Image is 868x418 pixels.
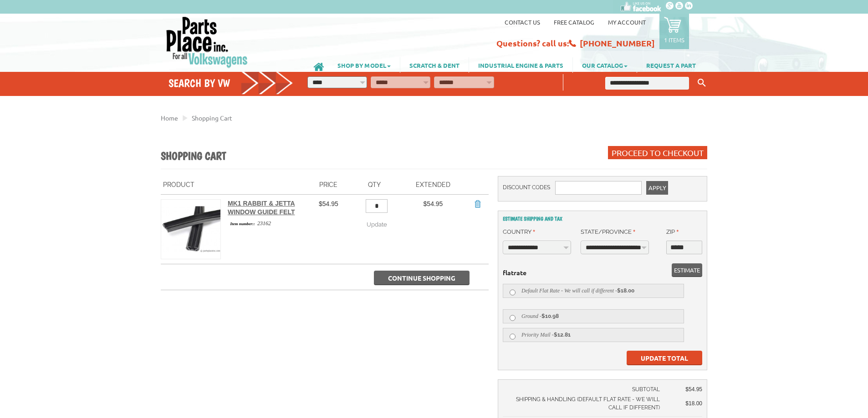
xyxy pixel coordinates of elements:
[473,199,482,208] a: Remove Item
[674,263,700,277] span: Estimate
[608,146,707,159] button: Proceed to Checkout
[503,384,664,394] td: Subtotal
[400,57,469,73] a: SCRATCH & DENT
[685,386,702,393] span: $54.95
[503,328,684,342] label: Priority Mail -
[573,57,637,73] a: OUR CATALOG
[503,216,702,222] h2: Estimate Shipping and Tax
[666,227,679,237] label: Zip
[367,221,387,228] span: Update
[617,287,634,294] span: $18.00
[695,76,709,91] button: Keyword Search
[165,16,249,68] img: Parts Place Inc!
[685,400,702,407] span: $18.00
[228,221,257,227] span: Item number::
[627,351,702,365] button: Update Total
[672,263,702,277] button: Estimate
[664,36,684,44] p: 1 items
[646,181,668,195] button: Apply
[374,271,470,285] button: Continue Shopping
[503,268,702,277] dt: flatrate
[541,313,559,319] span: $10.98
[469,57,572,73] a: INDUSTRIAL ENGINE & PARTS
[503,394,664,417] td: Shipping & Handling (Default Flat Rate - We will call if different)
[503,309,684,323] label: Ground -
[161,149,226,164] h1: Shopping Cart
[503,227,535,237] label: Country
[608,18,646,26] a: My Account
[349,176,401,194] th: Qty
[328,57,400,73] a: SHOP BY MODEL
[388,274,455,282] span: Continue Shopping
[228,200,295,216] a: MK1 Rabbit & Jetta Window Guide Felt
[503,181,551,194] label: Discount Codes
[503,284,684,298] label: Default Flat Rate - We will call if different -
[554,18,594,26] a: Free Catalog
[505,18,540,26] a: Contact us
[319,181,337,188] span: Price
[168,76,293,90] h4: Search by VW
[637,57,705,73] a: REQUEST A PART
[612,148,704,157] span: Proceed to Checkout
[319,200,338,207] span: $54.95
[424,200,443,207] span: $54.95
[228,219,306,227] div: 23162
[161,114,178,122] a: Home
[659,14,689,49] a: 1 items
[581,227,635,237] label: State/Province
[554,332,571,338] span: $12.81
[161,200,220,259] img: MK1 Rabbit & Jetta Window Guide Felt
[163,181,194,188] span: Product
[192,114,232,122] a: Shopping Cart
[400,176,466,194] th: Extended
[648,181,666,195] span: Apply
[641,354,688,362] span: Update Total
